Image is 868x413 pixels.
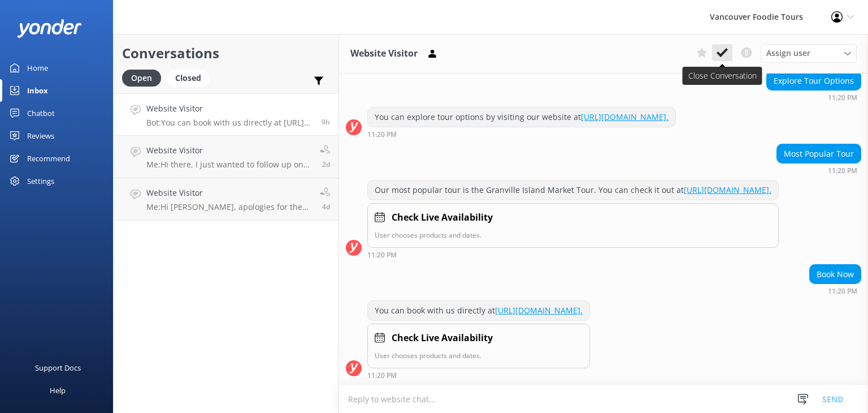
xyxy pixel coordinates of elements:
[35,356,81,379] div: Support Docs
[122,70,161,87] div: Open
[27,170,54,192] div: Settings
[776,166,861,174] div: Oct 12 2025 11:20pm (UTC -07:00) America/Tijuana
[368,301,589,320] div: You can book with us directly at
[167,70,210,87] div: Closed
[766,93,861,101] div: Oct 12 2025 11:20pm (UTC -07:00) America/Tijuana
[367,251,779,259] div: Oct 12 2025 11:20pm (UTC -07:00) America/Tijuana
[367,372,397,379] strong: 11:20 PM
[146,202,311,212] p: Me: Hi [PERSON_NAME], apologies for the delayed response. I’d be happy to assist with adding your...
[367,371,590,379] div: Oct 12 2025 11:20pm (UTC -07:00) America/Tijuana
[146,144,311,157] h4: Website Visitor
[322,202,330,212] span: Oct 08 2025 11:29am (UTC -07:00) America/Tijuana
[167,71,215,84] a: Closed
[122,42,330,64] h2: Conversations
[767,71,861,91] div: Explore Tour Options
[114,136,338,178] a: Website VisitorMe:Hi there, I just wanted to follow up on your recent message about an end-of-yea...
[17,19,82,38] img: yonder-white-logo.png
[322,117,330,127] span: Oct 12 2025 11:20pm (UTC -07:00) America/Tijuana
[581,111,669,122] a: [URL][DOMAIN_NAME].
[684,184,771,195] a: [URL][DOMAIN_NAME].
[777,144,861,164] div: Most Popular Tour
[809,287,861,295] div: Oct 12 2025 11:20pm (UTC -07:00) America/Tijuana
[761,44,857,62] div: Assign User
[828,167,857,174] strong: 11:20 PM
[392,210,493,225] h4: Check Live Availability
[122,71,167,84] a: Open
[50,379,66,402] div: Help
[114,178,338,221] a: Website VisitorMe:Hi [PERSON_NAME], apologies for the delayed response. I’d be happy to assist wi...
[810,265,861,284] div: Book Now
[368,180,778,200] div: Our most popular tour is the Granville Island Market Tour. You can check it out at
[495,305,583,316] a: [URL][DOMAIN_NAME].
[828,288,857,295] strong: 11:20 PM
[146,160,311,170] p: Me: Hi there, I just wanted to follow up on your recent message about an end-of-year group tour. ...
[766,47,810,59] span: Assign user
[146,102,313,115] h4: Website Visitor
[367,131,397,138] strong: 11:20 PM
[146,187,311,199] h4: Website Visitor
[114,93,338,136] a: Website VisitorBot:You can book with us directly at [URL][DOMAIN_NAME].9h
[27,102,55,124] div: Chatbot
[367,130,676,138] div: Oct 12 2025 11:20pm (UTC -07:00) America/Tijuana
[146,118,313,128] p: Bot: You can book with us directly at [URL][DOMAIN_NAME].
[27,57,48,79] div: Home
[27,79,48,102] div: Inbox
[367,252,397,259] strong: 11:20 PM
[828,94,857,101] strong: 11:20 PM
[375,350,583,361] p: User chooses products and dates.
[27,147,70,170] div: Recommend
[368,107,675,127] div: You can explore tour options by visiting our website at
[322,160,330,169] span: Oct 10 2025 02:56pm (UTC -07:00) America/Tijuana
[392,331,493,346] h4: Check Live Availability
[375,230,771,240] p: User chooses products and dates.
[27,124,54,147] div: Reviews
[350,46,418,61] h3: Website Visitor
